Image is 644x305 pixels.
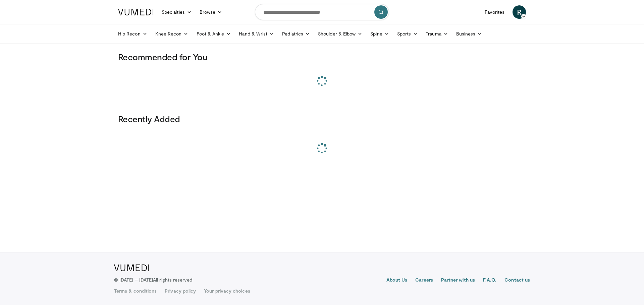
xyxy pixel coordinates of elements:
a: Business [452,27,486,41]
a: Terms & conditions [114,288,157,294]
a: Hand & Wrist [235,27,278,41]
a: Pediatrics [278,27,314,41]
a: Specialties [158,5,196,19]
a: Your privacy choices [204,288,250,294]
a: Contact us [504,277,530,285]
a: Hip Recon [114,27,151,41]
span: All rights reserved [153,277,192,283]
a: R [513,5,526,19]
a: F.A.Q. [483,277,496,285]
a: Trauma [422,27,452,41]
a: About Us [386,277,408,285]
a: Foot & Ankle [193,27,235,41]
input: Search topics, interventions [255,4,389,20]
a: Browse [196,5,226,19]
a: Sports [393,27,422,41]
a: Favorites [481,5,508,19]
img: VuMedi Logo [114,264,149,271]
a: Spine [366,27,393,41]
h3: Recommended for You [118,52,526,62]
h3: Recently Added [118,113,526,124]
a: Privacy policy [165,288,196,294]
p: © [DATE] – [DATE] [114,277,193,283]
a: Careers [415,277,433,285]
a: Partner with us [441,277,475,285]
a: Knee Recon [151,27,193,41]
a: Shoulder & Elbow [314,27,366,41]
img: VuMedi Logo [118,9,154,15]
